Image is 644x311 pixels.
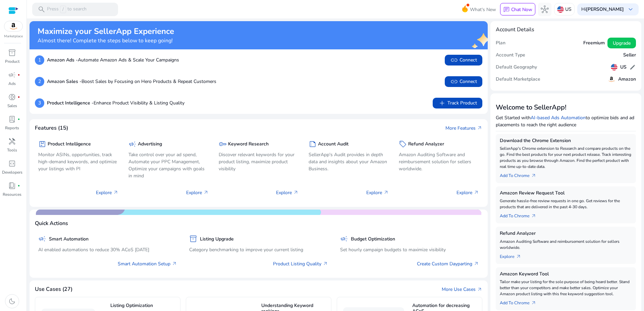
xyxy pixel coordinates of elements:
[503,6,510,13] span: chat
[219,140,227,148] span: key
[450,78,458,86] span: link
[128,140,137,148] span: campaign
[35,220,68,227] h4: Quick Actions
[38,151,118,172] p: Monitor ASINs, opportunities, track high-demand keywords, and optimize your listings with PI
[48,141,91,147] h5: Product Intelligence
[8,160,16,168] span: code_blocks
[496,77,540,82] h5: Default Marketplace
[538,3,551,16] button: hub
[541,5,549,13] span: hub
[17,96,20,98] span: fiber_manual_record
[583,40,605,46] h5: Freemium
[581,7,624,12] p: Hi
[496,64,537,70] h5: Default Geography
[340,235,348,243] span: campaign
[8,297,16,305] span: dark_mode
[433,98,482,108] button: addTrack Product
[4,34,23,39] p: Marketplace
[629,64,636,71] span: edit
[189,235,197,243] span: inventory_2
[186,189,209,196] p: Explore
[293,190,299,195] span: arrow_outward
[586,6,624,12] b: [PERSON_NAME]
[477,287,482,292] span: arrow_outward
[5,125,19,131] p: Reports
[477,125,482,131] span: arrow_outward
[309,151,389,172] p: SellerApp's Audit provides in depth data and insights about your Amazon Business.
[8,49,16,57] span: inventory_2
[531,115,586,121] a: AI-based Ads Automation
[60,6,66,13] span: /
[500,170,542,179] a: Add To Chrome
[607,38,636,48] button: Upgrade
[445,76,482,87] button: linkConnect
[442,286,482,293] a: More Use Casesarrow_outward
[500,198,632,210] p: Generate hassle-free review requests in one go. Get reviews for the products that are delivered i...
[399,151,479,172] p: Amazon Auditing Software and reimbursement solution for sellers worldwide.
[8,137,16,145] span: handyman
[172,261,177,266] span: arrow_outward
[47,78,216,85] p: Boost Sales by Focusing on Hero Products & Repeat Customers
[474,261,479,266] span: arrow_outward
[445,125,482,132] a: More Featuresarrow_outward
[438,99,477,107] span: Track Product
[613,40,631,47] span: Upgrade
[450,56,477,64] span: Connect
[500,297,542,306] a: Add To Chrome
[500,251,527,260] a: Explorearrow_outward
[500,279,632,297] p: Tailor make your listing for the sole purpose of being heard better. Stand better than your compe...
[47,100,94,106] b: Product Intelligence -
[399,140,407,148] span: sell
[496,103,636,112] h3: Welcome to SellerApp!
[340,246,479,253] p: Set hourly campaign budgets to maximize visibility
[128,151,209,179] p: Take control over your ad spend, Automate your PPC Management, Optimize your campaigns with goals...
[496,27,534,33] h4: Account Details
[3,191,21,197] p: Resources
[450,78,477,86] span: Connect
[557,6,564,13] img: us.svg
[445,55,482,65] button: linkConnect
[38,246,177,253] p: AI enabled automations to reduce 30% ACoS [DATE]
[500,190,632,196] h5: Amazon Review Request Tool
[620,64,627,70] h5: US
[113,190,118,195] span: arrow_outward
[47,78,82,85] b: Amazon Sales -
[203,190,209,195] span: arrow_outward
[450,56,458,64] span: link
[189,246,328,253] p: Category benchmarking to improve your current listing
[500,210,542,219] a: Add To Chrome
[7,103,17,109] p: Sales
[8,182,16,190] span: book_4
[500,231,632,236] h5: Refund Analyzer
[627,5,635,13] span: keyboard_arrow_down
[531,173,536,178] span: arrow_outward
[500,238,632,251] p: Amazon Auditing Software and reimbursement solution for sellers worldwide.
[623,52,636,58] h5: Seller
[470,4,496,15] span: What's New
[351,236,395,242] h5: Budget Optimization
[565,3,572,15] p: US
[38,140,46,148] span: package
[496,52,525,58] h5: Account Type
[228,141,269,147] h5: Keyword Research
[35,125,68,131] h4: Features (15)
[607,75,615,83] img: amazon.svg
[500,138,632,144] h5: Download the Chrome Extension
[531,213,536,219] span: arrow_outward
[5,58,19,64] p: Product
[35,286,72,293] h4: Use Cases (27)
[17,184,20,187] span: fiber_manual_record
[8,115,16,123] span: lab_profile
[366,189,389,196] p: Explore
[8,81,16,87] p: Ads
[35,55,44,65] p: 1
[7,147,17,153] p: Tools
[500,271,632,277] h5: Amazon Keyword Tool
[2,169,22,175] p: Developers
[8,71,16,79] span: campaign
[47,57,78,63] b: Amazon Ads -
[511,6,532,13] p: Chat Now
[273,260,328,267] a: Product Listing Quality
[408,141,444,147] h5: Refund Analyzer
[35,77,44,86] p: 2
